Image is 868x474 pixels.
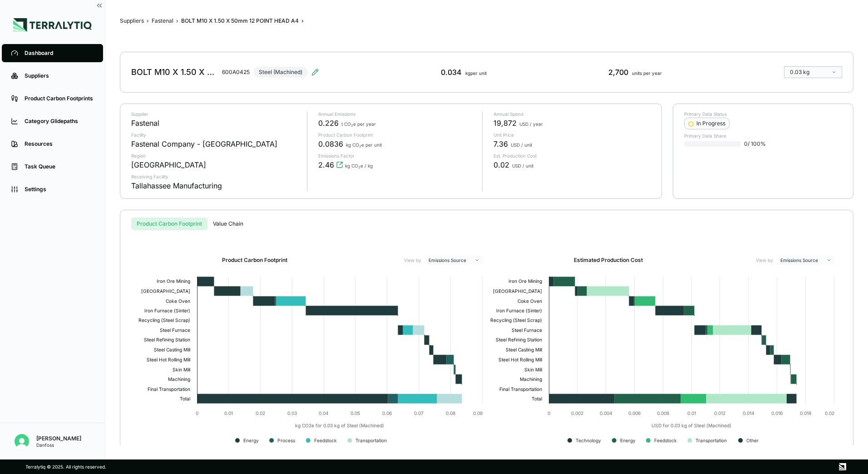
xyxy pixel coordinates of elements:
button: Fastenal [152,17,173,25]
div: Task Queue [25,163,94,170]
text: Feedstock [654,438,677,443]
text: 0.006 [628,410,641,416]
div: [GEOGRAPHIC_DATA] [131,159,206,170]
text: Steel Refining Station [496,337,542,343]
text: 0.004 [600,410,612,416]
p: Primary Data Share [684,133,842,138]
text: Iron Ore Mining [508,278,542,284]
button: Product Carbon Footprint [131,217,207,230]
span: kg CO e / kg [345,163,373,168]
button: In Progress [684,118,730,129]
p: Unit Price [493,132,651,138]
text: Coke Oven [166,298,190,304]
div: BOLT M10 X 1.50 X 50mm 12 POINT HEAD A4 [181,17,299,25]
text: 0.002 [571,410,583,416]
text: Energy [243,438,259,444]
p: Emissions Factor [318,153,475,158]
text: USD for 0.03 kg of Steel (Machined) [651,423,731,429]
p: Annual Spend [493,111,651,117]
span: 0.226 [318,118,339,128]
text: kg CO2e for 0.03 kg of Steel (Machined) [295,423,384,429]
text: 0.02 [256,410,265,416]
div: 600A0425 [222,69,250,76]
div: In Progress [688,120,725,127]
label: View by [756,257,773,263]
img: Logo [13,18,92,32]
text: 0 [196,410,198,416]
div: s [131,217,842,230]
span: kg per unit [465,70,487,76]
div: Resources [25,140,94,148]
text: Energy [620,438,636,444]
div: Suppliers [25,72,94,79]
p: Annual Emissions [318,111,475,117]
span: USD / year [519,121,543,127]
h2: Product Carbon Footprint [222,257,287,264]
sub: 2 [351,123,353,128]
text: Iron Furnace (Sinter) [144,308,190,313]
span: units per year [632,70,662,76]
sub: 2 [359,144,361,148]
span: 2.46 [318,159,334,170]
img: Victoria Odoma [15,434,29,449]
text: Recycling (Steel Scrap) [490,317,542,323]
button: 0.03 kg [784,66,842,78]
text: 0.01 [687,410,696,416]
h2: Estimated Production Cost [574,257,643,264]
text: Steel Refining Station [144,337,190,343]
div: Danfoss [36,442,81,448]
span: › [301,17,304,25]
span: kg CO e per unit [346,142,382,148]
text: 0.018 [800,410,811,416]
text: 0.03 [287,410,297,416]
div: [PERSON_NAME] [36,435,81,442]
p: Product Carbon Footprint [318,132,475,138]
text: Iron Ore Mining [157,278,190,284]
text: Steel Furnace [160,327,190,333]
text: Final Transportation [499,386,542,392]
text: Total [532,396,542,401]
text: Steel Furnace [512,327,542,333]
text: Transportation [355,438,387,444]
text: Technology [576,438,601,444]
div: Fastenal Company - [GEOGRAPHIC_DATA] [131,138,277,149]
text: 0.02 [825,410,834,416]
span: 7.36 [493,138,508,149]
text: Iron Furnace (Sinter) [496,308,542,313]
text: Steel Casting Mill [154,347,190,353]
text: 0.016 [771,410,783,416]
text: 0.06 [382,410,392,416]
text: Skin Mill [524,367,542,372]
text: [GEOGRAPHIC_DATA] [141,288,190,294]
p: Primary Data Status [684,111,842,117]
span: › [147,17,149,25]
span: 0.0836 [318,138,343,149]
p: Est. Production Cost [493,153,651,158]
text: Recycling (Steel Scrap) [138,317,190,323]
p: Facility [131,132,300,138]
span: t CO e per year [341,121,376,127]
text: Steel Hot Rolling Mill [147,357,190,363]
text: Steel Casting Mill [506,347,542,353]
div: 2,700 [608,67,662,78]
div: Dashboard [25,49,94,57]
button: Value Chain [207,217,249,230]
button: Open user button [11,430,33,452]
text: Machining [168,376,190,382]
svg: View audit trail [336,161,343,168]
text: Process [277,438,295,443]
span: 0.02 [493,159,509,170]
span: USD / unit [512,163,533,168]
text: 0 [547,410,550,416]
text: 0.08 [446,410,455,416]
button: Emissions Source [777,256,835,265]
text: 0.04 [319,410,329,416]
div: Product Carbon Footprints [25,95,94,102]
div: BOLT M10 X 1.50 X 50mm 12 POINT HEAD A4 [131,67,218,78]
p: Supplier [131,111,300,117]
p: Region [131,153,300,158]
text: [GEOGRAPHIC_DATA] [493,288,542,294]
text: Final Transportation [148,386,190,392]
text: 0.014 [743,410,755,416]
text: Coke Oven [518,298,542,304]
